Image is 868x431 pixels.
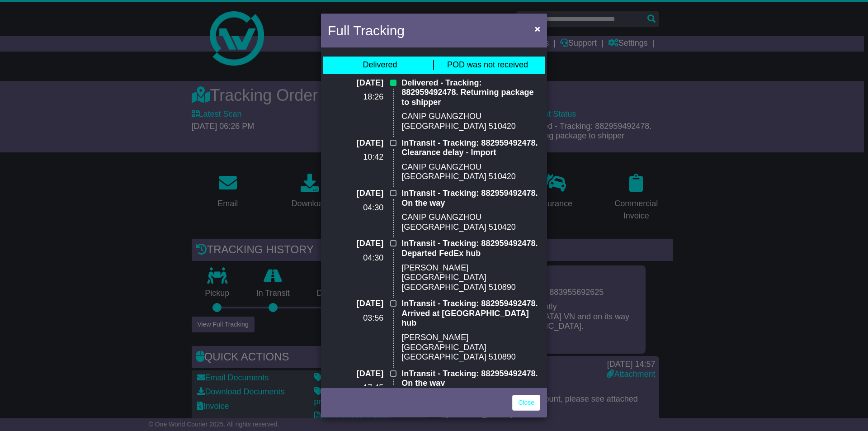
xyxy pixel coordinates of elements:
p: 10:42 [328,152,383,162]
p: 04:30 [328,253,383,263]
p: 04:30 [328,203,383,213]
p: InTransit - Tracking: 882959492478. On the way [401,369,540,388]
p: [DATE] [328,138,383,148]
span: POD was not received [447,60,528,69]
p: CANIP GUANGZHOU [GEOGRAPHIC_DATA] 510420 [401,112,540,131]
p: Delivered - Tracking: 882959492478. Returning package to shipper [401,78,540,108]
p: [PERSON_NAME] [GEOGRAPHIC_DATA] [GEOGRAPHIC_DATA] 510890 [401,263,540,293]
p: [DATE] [328,78,383,88]
p: CANIP GUANGZHOU [GEOGRAPHIC_DATA] 510420 [401,213,540,232]
p: [DATE] [328,189,383,199]
p: InTransit - Tracking: 882959492478. Clearance delay - Import [401,138,540,158]
span: × [535,24,540,34]
div: Delivered [363,60,397,70]
p: 03:56 [328,313,383,323]
h4: Full Tracking [328,20,405,41]
button: Close [530,19,545,38]
p: InTransit - Tracking: 882959492478. On the way [401,189,540,208]
p: [DATE] [328,369,383,379]
p: [DATE] [328,239,383,249]
p: 18:26 [328,92,383,102]
p: CANIP GUANGZHOU [GEOGRAPHIC_DATA] 510420 [401,162,540,182]
p: [DATE] [328,299,383,309]
p: 17:45 [328,383,383,393]
p: [PERSON_NAME] [GEOGRAPHIC_DATA] [GEOGRAPHIC_DATA] 510890 [401,333,540,362]
a: Close [512,395,540,411]
p: InTransit - Tracking: 882959492478. Departed FedEx hub [401,239,540,258]
p: InTransit - Tracking: 882959492478. Arrived at [GEOGRAPHIC_DATA] hub [401,299,540,328]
